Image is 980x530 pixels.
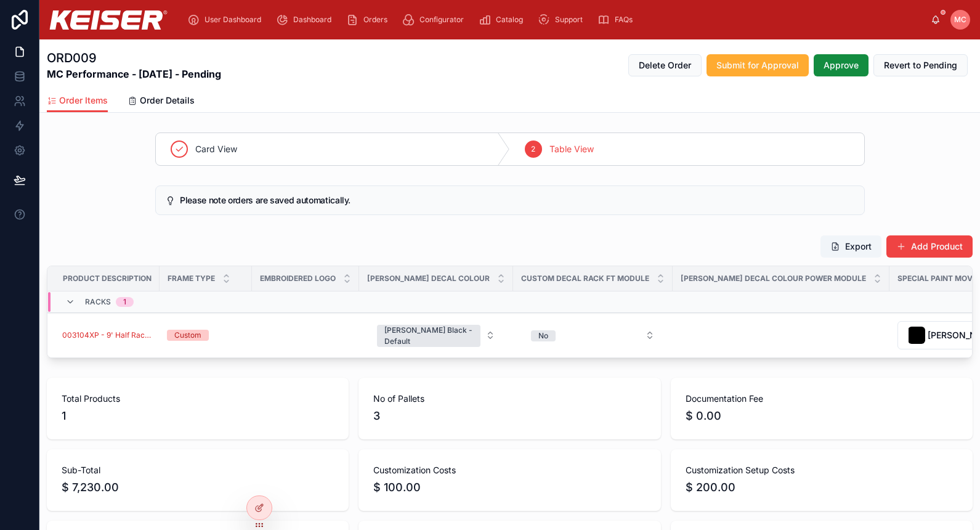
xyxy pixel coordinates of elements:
button: Approve [814,54,869,76]
span: Table View [549,143,594,155]
span: $ 0.00 [686,407,958,425]
a: Catalog [475,9,532,31]
span: [PERSON_NAME] Decal Colour [367,274,490,283]
span: Delete Order [639,59,691,71]
a: User Dashboard [184,9,270,31]
a: Orders [342,9,396,31]
img: App logo [49,10,168,30]
span: Documentation Fee [686,393,958,405]
div: scrollable content [177,6,931,33]
a: Order Items [47,89,108,113]
a: FAQs [594,9,641,31]
a: Order Details [128,89,195,114]
h1: ORD009 [47,49,221,67]
button: Revert to Pending [873,54,968,76]
span: 2 [531,144,535,154]
span: Orders [363,15,387,25]
span: Custom Decal Rack FT Module [521,274,649,283]
span: No of Pallets [373,393,646,405]
span: Product Description [63,274,152,283]
span: $ 100.00 [373,479,646,496]
div: Custom [174,330,201,341]
span: Submit for Approval [716,59,799,71]
button: Add Product [886,235,973,258]
button: Select Button [521,324,665,346]
a: 003104XP - 9' Half Rack with Short Base [62,330,152,340]
span: [PERSON_NAME] Decal Colour Power Module [681,274,866,283]
a: Support [534,9,591,31]
span: 3 [373,407,646,425]
strong: MC Performance - [DATE] - Pending [47,67,221,81]
span: Dashboard [293,15,331,25]
span: Customization Setup Costs [686,464,958,476]
span: Racks [85,297,111,307]
span: Support [555,15,583,25]
span: Sub-Total [62,464,334,476]
span: $ 200.00 [686,479,958,496]
span: Customization Costs [373,464,646,476]
button: Submit for Approval [707,54,809,76]
span: Frame Type [168,274,215,283]
span: FAQs [615,15,633,25]
button: Select Button [367,319,505,352]
h5: Please note orders are saved automatically. [180,196,854,205]
span: Approve [824,59,859,71]
span: Total Products [62,393,334,405]
span: Card View [195,143,237,155]
div: 1 [123,297,126,307]
span: 1 [62,407,334,425]
button: Export [820,235,881,258]
span: Catalog [496,15,523,25]
a: Dashboard [272,9,340,31]
div: No [538,330,548,341]
span: $ 7,230.00 [62,479,334,496]
span: Order Items [59,94,108,107]
div: [PERSON_NAME] Black - Default [384,325,473,347]
span: Revert to Pending [884,59,957,71]
span: MC [954,15,966,25]
span: Configurator [419,15,464,25]
span: Embroidered Logo [260,274,336,283]
button: Delete Order [628,54,702,76]
span: User Dashboard [205,15,261,25]
a: Configurator [399,9,472,31]
span: Order Details [140,94,195,107]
